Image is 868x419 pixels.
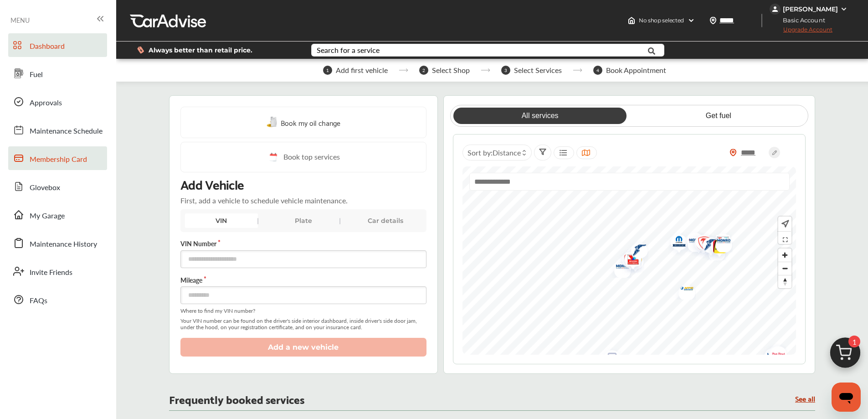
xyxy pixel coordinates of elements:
[683,230,706,257] div: Map marker
[759,347,781,366] div: Map marker
[778,248,791,262] button: Zoom in
[267,213,340,228] div: Plate
[618,246,642,275] img: logo-valvoline.png
[632,108,805,124] a: Get fuel
[664,229,688,255] img: logo-mopar.png
[763,341,787,370] img: logo-pepboys.png
[180,275,426,285] label: Mileage
[281,116,340,129] span: Book my oil change
[778,275,791,288] span: Reset bearing to north
[618,246,641,275] div: Map marker
[704,233,727,262] div: Map marker
[467,147,521,158] span: Sort by :
[149,47,252,53] span: Always better than retail price.
[8,203,107,227] a: My Garage
[10,16,30,24] span: MENU
[704,234,728,263] img: logo-jiffylube.png
[680,228,703,256] div: Map marker
[688,17,695,24] img: header-down-arrow.9dd2ce7d.svg
[709,17,717,24] img: location_vector.a44bc228.svg
[709,233,733,252] img: logo-monro.png
[169,394,304,403] p: Frequently booked services
[137,46,144,54] img: dollor_label_vector.a70140d1.svg
[696,233,719,259] div: Map marker
[681,232,705,252] img: logo-monro.png
[840,5,847,13] img: WGsFRI8htEPBVLJbROoPRyZpYNWhNONpIPPETTm6eUC0GeLEiAAAAAElFTkSuQmCC
[761,14,762,27] img: header-divider.bc55588e.svg
[795,394,815,402] a: See all
[8,231,107,255] a: Maintenance History
[30,238,97,250] span: Maintenance History
[514,66,562,74] span: Select Services
[729,149,737,156] img: location_vector_orange.38f05af8.svg
[8,33,107,57] a: Dashboard
[780,219,789,229] img: recenter.ce011a49.svg
[349,213,422,228] div: Car details
[778,275,791,288] button: Reset bearing to north
[180,239,426,248] label: VIN Number
[606,66,666,74] span: Book Appointment
[704,234,727,263] div: Map marker
[323,66,332,75] span: 1
[30,125,103,137] span: Maintenance Schedule
[267,151,279,163] img: cal_icon.0803b883.svg
[399,68,408,72] img: stepper-arrow.e24c07c6.svg
[620,249,643,273] div: Map marker
[704,233,729,262] img: logo-meineke.png
[607,258,632,278] img: logo-monro.png
[180,195,348,206] p: First, add a vehicle to schedule vehicle maintenance.
[689,230,713,259] img: logo-firestone.png
[823,333,867,377] img: cart_icon.3d0951e8.svg
[597,345,621,374] img: empty_shop_logo.394c5474.svg
[493,147,521,158] span: Distance
[770,16,832,25] span: Basic Account
[30,267,72,279] span: Invite Friends
[683,230,708,257] img: logo-goodyear.png
[681,232,704,252] div: Map marker
[696,233,720,259] img: logo-goodyear.png
[778,262,791,275] span: Zoom out
[624,238,647,265] div: Map marker
[8,146,107,170] a: Membership Card
[8,175,107,198] a: Glovebox
[180,176,244,191] p: Add Vehicle
[8,90,107,114] a: Approvals
[762,341,786,370] img: logo-jiffylube.png
[770,4,781,15] img: jVpblrzwTbfkPYzPPzSLxeg0AAAAASUVORK5CYII=
[336,66,388,74] span: Add first vehicle
[688,230,710,259] div: Map marker
[783,5,838,13] div: [PERSON_NAME]
[317,47,380,54] div: Search for a service
[672,280,696,300] img: logo-mavis.png
[30,210,65,222] span: My Garage
[30,41,65,52] span: Dashboard
[615,247,639,276] img: logo-firestone.png
[597,345,620,374] div: Map marker
[593,66,602,75] span: 4
[848,336,860,347] span: 1
[30,69,43,81] span: Fuel
[8,259,107,283] a: Invite Friends
[432,66,470,74] span: Select Shop
[180,142,426,172] a: Book top services
[185,213,258,228] div: VIN
[30,295,47,307] span: FAQs
[180,308,426,314] span: Where to find my VIN number?
[770,26,832,37] span: Upgrade Account
[778,262,791,275] button: Zoom out
[573,68,582,72] img: stepper-arrow.e24c07c6.svg
[689,230,712,259] div: Map marker
[30,154,87,166] span: Membership Card
[763,341,786,370] div: Map marker
[30,97,62,109] span: Approvals
[832,383,861,412] iframe: Button to launch messaging window
[759,347,783,366] img: logo-monro.png
[419,66,428,75] span: 2
[708,228,732,257] img: logo-valvoline.png
[680,228,704,256] img: logo-pepboys.png
[702,241,726,260] img: logo-mavis.png
[501,66,510,75] span: 3
[30,182,60,194] span: Glovebox
[628,17,635,24] img: header-home-logo.8d720a4f.svg
[267,116,340,129] a: Book my oil change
